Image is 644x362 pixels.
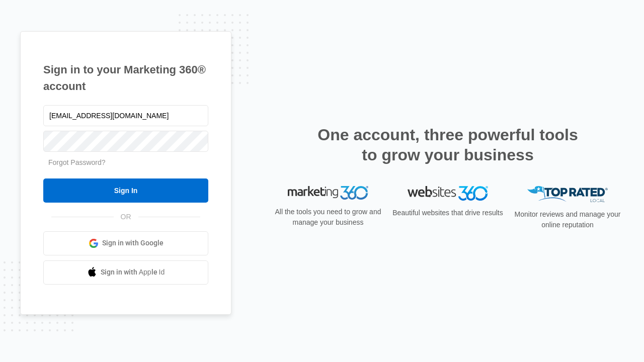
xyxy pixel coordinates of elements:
[272,207,384,228] p: All the tools you need to grow and manage your business
[314,125,581,165] h2: One account, three powerful tools to grow your business
[101,267,165,278] span: Sign in with Apple Id
[102,238,164,248] span: Sign in with Google
[43,105,208,126] input: Email
[43,61,208,95] h1: Sign in to your Marketing 360® account
[288,186,368,200] img: Marketing 360
[48,158,106,166] a: Forgot Password?
[43,178,208,203] input: Sign In
[511,209,624,230] p: Monitor reviews and manage your online reputation
[114,212,138,222] span: OR
[43,260,208,285] a: Sign in with Apple Id
[408,186,488,201] img: Websites 360
[43,231,208,255] a: Sign in with Google
[391,208,504,218] p: Beautiful websites that drive results
[527,186,608,203] img: Top Rated Local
